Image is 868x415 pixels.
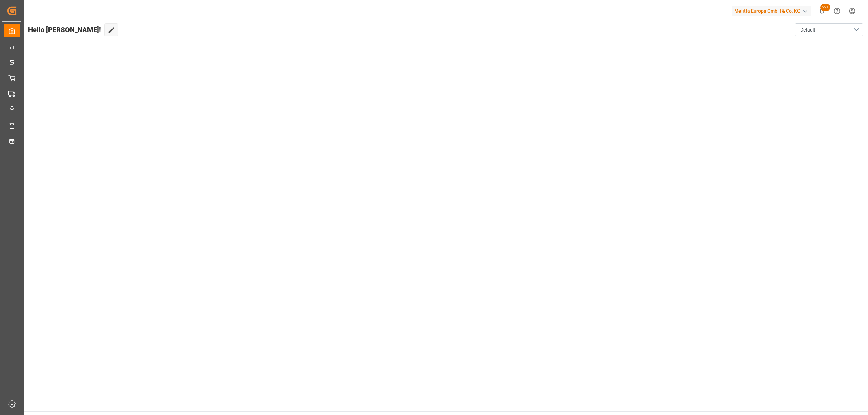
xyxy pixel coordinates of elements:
span: Default [800,26,815,34]
span: Hello [PERSON_NAME]! [28,23,101,36]
div: Melitta Europa GmbH & Co. KG [732,6,811,16]
button: show 100 new notifications [814,3,829,19]
span: 99+ [820,4,830,11]
button: open menu [795,23,863,36]
button: Melitta Europa GmbH & Co. KG [732,4,814,17]
button: Help Center [829,3,845,19]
